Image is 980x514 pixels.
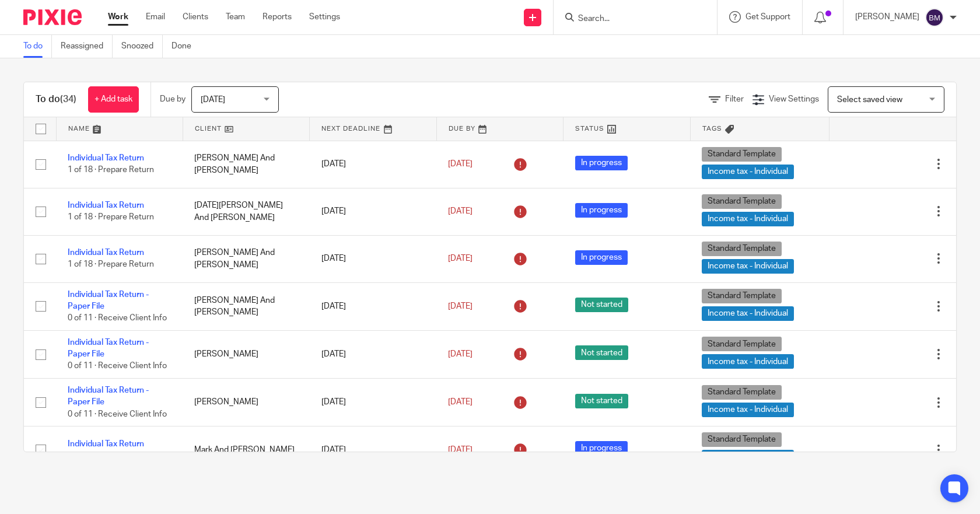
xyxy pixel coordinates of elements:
span: [DATE] [448,446,473,454]
a: Individual Tax Return - Paper File [68,291,149,310]
span: [DATE] [448,398,473,406]
a: Done [171,35,200,58]
span: In progress [575,156,628,170]
span: Income tax - Individual [702,403,794,417]
p: [PERSON_NAME] [855,11,919,23]
td: [DATE] [310,141,436,188]
span: Standard Template [702,242,782,256]
span: 0 of 11 · Receive Client Info [68,362,167,370]
td: [DATE] [310,330,436,378]
span: Income tax - Individual [702,306,794,321]
a: To do [23,35,52,58]
a: Individual Tax Return - Paper File [68,338,149,358]
a: Settings [309,11,340,23]
span: 1 of 18 · Prepare Return [68,166,154,174]
span: Standard Template [702,147,782,162]
span: [DATE] [448,302,473,310]
span: View Settings [769,95,819,103]
a: Reassigned [61,35,113,58]
span: In progress [575,441,628,456]
span: Standard Template [702,289,782,303]
a: Team [226,11,245,23]
td: [PERSON_NAME] And [PERSON_NAME] [183,235,309,282]
img: svg%3E [925,8,944,27]
p: Due by [160,93,185,105]
span: Tags [702,125,722,132]
span: Standard Template [702,385,782,400]
a: Work [108,11,128,23]
input: Search [577,14,682,25]
span: Not started [575,298,628,312]
a: Individual Tax Return [68,201,144,209]
span: Income tax - Individual [702,450,794,464]
a: Individual Tax Return [68,440,144,448]
span: Standard Template [702,432,782,447]
td: [PERSON_NAME] [183,378,309,426]
a: Clients [183,11,208,23]
span: Income tax - Individual [702,212,794,226]
span: Filter [725,95,744,103]
a: Reports [262,11,292,23]
span: Not started [575,394,628,408]
span: 0 of 11 · Receive Client Info [68,410,167,418]
span: 0 of 11 · Receive Client Info [68,314,167,322]
span: Get Support [745,13,790,21]
a: + Add task [88,86,139,113]
span: [DATE] [201,96,225,104]
span: [DATE] [448,207,473,215]
span: Not started [575,345,628,360]
a: Individual Tax Return [68,249,144,257]
span: Standard Template [702,337,782,351]
td: Mark And [PERSON_NAME] [183,426,309,474]
span: In progress [575,203,628,218]
span: 1 of 18 · Prepare Return [68,214,154,222]
span: Standard Template [702,194,782,209]
span: 1 of 18 · Prepare Return [68,261,154,269]
span: Income tax - Individual [702,354,794,369]
td: [DATE] [310,188,436,235]
span: Income tax - Individual [702,259,794,274]
td: [DATE] [310,378,436,426]
td: [PERSON_NAME] And [PERSON_NAME] [183,141,309,188]
span: [DATE] [448,254,473,263]
span: Income tax - Individual [702,165,794,179]
td: [DATE] [310,282,436,330]
td: [DATE] [310,235,436,282]
td: [DATE][PERSON_NAME] And [PERSON_NAME] [183,188,309,235]
td: [PERSON_NAME] And [PERSON_NAME] [183,282,309,330]
span: [DATE] [448,160,473,168]
img: Pixie [23,9,82,25]
span: In progress [575,250,628,265]
a: Individual Tax Return [68,154,144,162]
a: Individual Tax Return - Paper File [68,386,149,406]
a: Snoozed [121,35,163,58]
td: [PERSON_NAME] [183,330,309,378]
td: [DATE] [310,426,436,474]
span: (34) [60,95,76,104]
span: [DATE] [448,350,473,358]
span: Select saved view [837,96,902,104]
h1: To do [36,93,76,106]
a: Email [146,11,165,23]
